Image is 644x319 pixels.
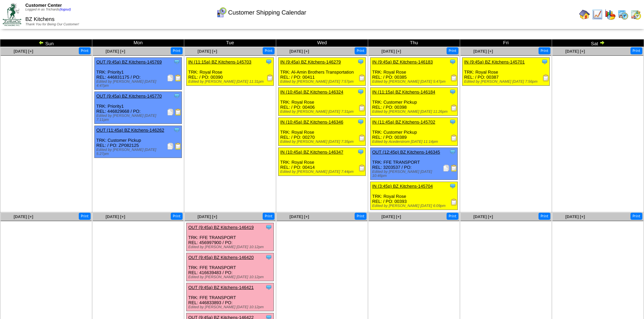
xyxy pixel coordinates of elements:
[372,80,457,84] div: Edited by [PERSON_NAME] [DATE] 5:47pm
[25,23,79,26] span: Thank You for Being Our Customer!
[96,59,162,64] a: OUT (9:45a) BZ Kitchens-145769
[355,47,366,54] button: Print
[3,3,21,26] img: ZoRoCo_Logo(Green%26Foil)%20jpg.webp
[447,213,458,220] button: Print
[228,9,306,16] span: Customer Shipping Calendar
[167,109,174,115] img: Packing Slip
[265,224,272,231] img: Tooltip
[565,49,585,54] a: [DATE] [+]
[371,118,458,146] div: TRK: Customer Pickup REL: / PO: 00389
[265,58,272,65] img: Tooltip
[473,49,493,54] span: [DATE] [+]
[188,59,251,64] a: IN (11:15a) BZ Kitchens-145703
[105,49,125,54] a: [DATE] [+]
[263,47,275,54] button: Print
[449,58,456,65] img: Tooltip
[355,213,366,220] button: Print
[565,214,585,219] a: [DATE] [+]
[630,213,642,220] button: Print
[216,7,227,18] img: calendarcustomer.gif
[473,214,493,219] a: [DATE] [+]
[173,92,180,99] img: Tooltip
[381,214,401,219] span: [DATE] [+]
[267,75,273,81] img: Receiving Document
[280,110,365,114] div: Edited by [PERSON_NAME] [DATE] 7:31pm
[188,305,273,309] div: Edited by [PERSON_NAME] [DATE] 10:12pm
[371,58,458,86] div: TRK: Royal Rose REL: / PO: 00385
[184,39,276,47] td: Tue
[451,165,457,171] img: Bill of Lading
[372,140,457,144] div: Edited by Acederstrom [DATE] 11:14pm
[289,214,309,219] span: [DATE] [+]
[25,3,62,8] span: Customer Center
[357,58,364,65] img: Tooltip
[451,105,457,111] img: Receiving Document
[96,148,182,156] div: Edited by [PERSON_NAME] [DATE] 5:27pm
[188,225,254,230] a: OUT (9:45a) BZ Kitchens-146419
[280,80,365,84] div: Edited by [PERSON_NAME] [DATE] 7:57pm
[188,275,273,279] div: Edited by [PERSON_NAME] [DATE] 10:12pm
[372,184,433,189] a: IN (3:45p) BZ Kitchens-145704
[381,49,401,54] a: [DATE] [+]
[187,253,274,281] div: TRK: FFE TRANSPORT REL: 416639483 / PO:
[371,88,458,116] div: TRK: Customer Pickup REL: / PO: 00398
[618,9,628,20] img: calendarprod.gif
[25,17,54,22] span: BZ Kitchens
[280,119,343,125] a: IN (10:45a) BZ Kitchens-146346
[372,204,457,208] div: Edited by [PERSON_NAME] [DATE] 6:09pm
[443,165,450,171] img: Packing Slip
[357,118,364,125] img: Tooltip
[171,213,183,220] button: Print
[96,94,162,99] a: OUT (9:45a) BZ Kitchens-145770
[14,214,33,219] a: [DATE] [+]
[605,9,616,20] img: graph.gif
[265,284,272,291] img: Tooltip
[187,223,274,251] div: TRK: FFE TRANSPORT REL: 456997900 / PO:
[449,183,456,189] img: Tooltip
[449,88,456,95] img: Tooltip
[188,255,254,260] a: OUT (9:45a) BZ Kitchens-146420
[171,47,183,54] button: Print
[59,8,71,11] a: (logout)
[14,49,33,54] a: [DATE] [+]
[39,40,44,45] img: arrowleft.gif
[357,149,364,155] img: Tooltip
[105,214,125,219] a: [DATE] [+]
[371,182,458,210] div: TRK: Royal Rose REL: / PO: 00393
[372,119,435,125] a: IN (11:45a) BZ Kitchens-145702
[167,75,174,81] img: Packing Slip
[187,58,274,86] div: TRK: Royal Rose REL: / PO: 00390
[175,75,182,81] img: Bill of Lading
[579,9,590,20] img: home.gif
[372,170,457,178] div: Edited by [PERSON_NAME] [DATE] 10:46pm
[276,39,368,47] td: Wed
[173,58,180,65] img: Tooltip
[280,170,365,174] div: Edited by [PERSON_NAME] [DATE] 7:44pm
[359,165,365,171] img: Receiving Document
[279,88,366,116] div: TRK: Royal Rose REL: / PO: 00406
[0,39,92,47] td: Sun
[464,80,549,84] div: Edited by [PERSON_NAME] [DATE] 7:56pm
[464,59,525,64] a: IN (9:45a) BZ Kitchens-145701
[175,143,182,150] img: Bill of Lading
[92,39,184,47] td: Mon
[197,49,217,54] a: [DATE] [+]
[451,135,457,141] img: Receiving Document
[449,118,456,125] img: Tooltip
[372,110,457,114] div: Edited by [PERSON_NAME] [DATE] 11:26pm
[279,118,366,146] div: TRK: Royal Rose REL: / PO: 00270
[357,88,364,95] img: Tooltip
[289,49,309,54] a: [DATE] [+]
[368,39,460,47] td: Thu
[449,149,456,155] img: Tooltip
[630,47,642,54] button: Print
[451,199,457,206] img: Receiving Document
[372,59,433,64] a: IN (9:45a) BZ Kitchens-146183
[462,58,550,86] div: TRK: Royal Rose REL: / PO: 00387
[279,148,366,176] div: TRK: Royal Rose REL: / PO: 00414
[552,39,644,47] td: Sat
[95,58,182,90] div: TRK: Priority1 REL: 446831175 / PO:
